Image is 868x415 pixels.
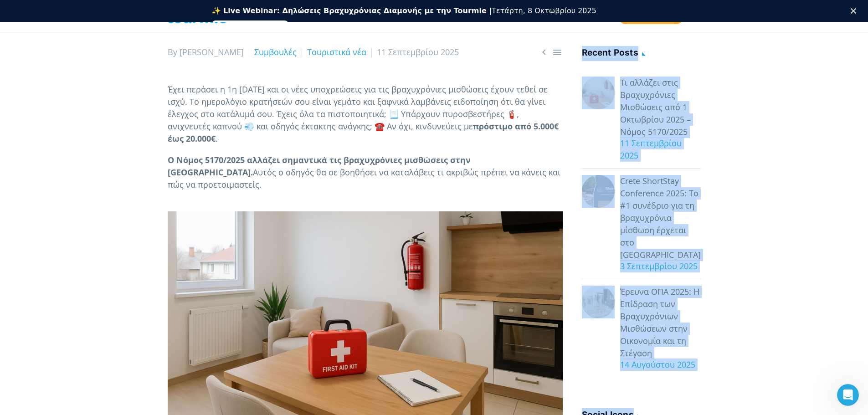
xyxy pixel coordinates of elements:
div: Κλείσιμο [851,8,860,14]
span: 11 Σεπτεμβρίου 2025 [377,46,459,57]
a: Τι αλλάζει στις Βραχυχρόνιες Μισθώσεις από 1 Οκτωβρίου 2025 – Νόμος 5170/2025 [620,77,701,138]
strong: Ο Νόμος 5170/2025 αλλάζει σημαντικά τις βραχυχρόνιες μισθώσεις στην [GEOGRAPHIC_DATA]. [168,154,471,178]
a: Έρευνα ΟΠΑ 2025: Η Επίδραση των Βραχυχρόνιων Μισθώσεων στην Οικονομία και τη Στέγαση [620,286,701,359]
b: ✨ Live Webinar: Δηλώσεις Βραχυχρόνιας Διαμονής με την Tourmie | [212,6,492,15]
div: Τετάρτη, 8 Οκτωβρίου 2025 [212,6,596,15]
a: Τουριστικά νέα [307,46,366,57]
span: By [PERSON_NAME] [168,46,244,57]
iframe: Intercom live chat [837,384,859,406]
div: 3 Σεπτεμβρίου 2025 [615,260,701,272]
a: Crete ShortStay Conference 2025: Το #1 συνέδριο για τη βραχυχρόνια μίσθωση έρχεται στο [GEOGRAPHI... [620,175,701,261]
strong: πρόστιμο από 5.000€ έως 20.000€ [168,121,559,144]
a: Εγγραφείτε δωρεάν [212,20,289,31]
a: Συμβουλές [254,46,297,57]
div: 14 Αυγούστου 2025 [615,359,701,371]
h4: Recent posts [582,46,701,61]
a:  [552,46,563,58]
span: Previous post [539,46,550,58]
p: Έχει περάσει η 1η [DATE] και οι νέες υποχρεώσεις για τις βραχυχρόνιες μισθώσεις έχουν τεθεί σε ισ... [168,83,563,145]
a:  [539,46,550,58]
p: Αυτός ο οδηγός θα σε βοηθήσει να καταλάβεις τι ακριβώς πρέπει να κάνεις και πώς να προετοιμαστείς. [168,154,563,191]
div: 11 Σεπτεμβρίου 2025 [615,137,701,162]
